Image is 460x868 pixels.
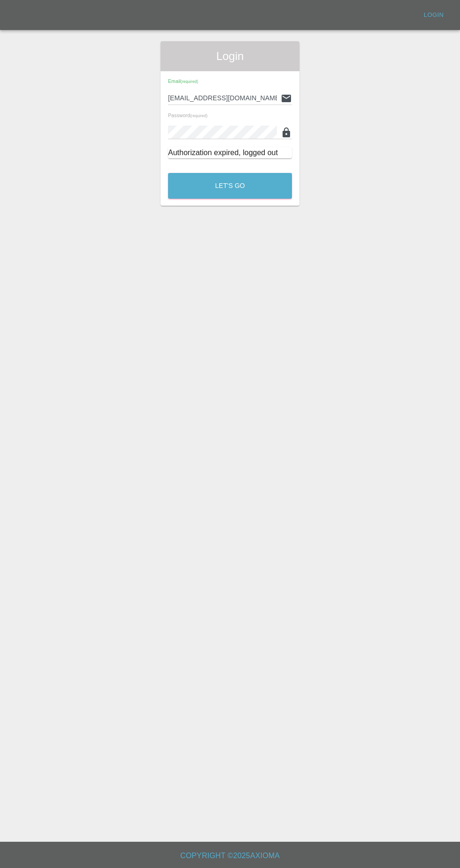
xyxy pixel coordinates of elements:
span: Login [168,49,292,64]
div: Authorization expired, logged out [168,147,292,158]
small: (required) [181,80,198,84]
span: Password [168,112,207,118]
small: (required) [190,114,207,118]
a: Login [419,8,449,22]
h6: Copyright © 2025 Axioma [8,849,452,862]
button: Let's Go [168,173,292,199]
span: Email [168,78,198,84]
